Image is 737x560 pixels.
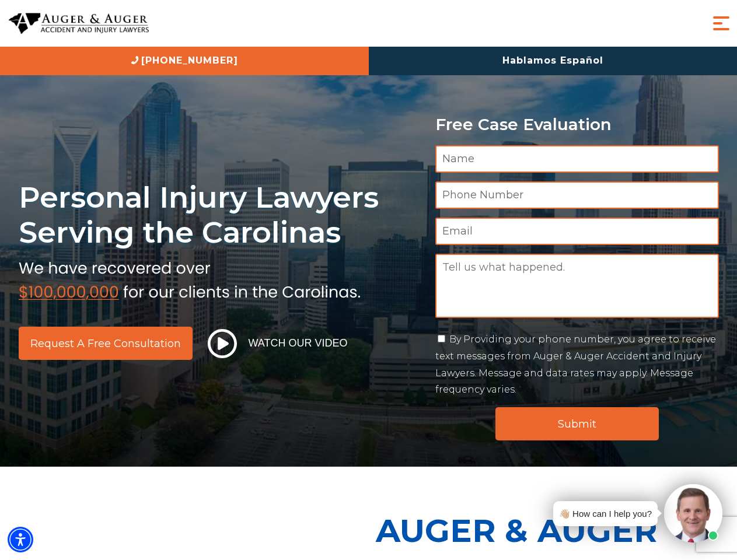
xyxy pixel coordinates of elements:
[19,180,421,250] h1: Personal Injury Lawyers Serving the Carolinas
[8,527,33,552] div: Accessibility Menu
[19,327,193,360] a: Request a Free Consultation
[559,506,652,521] div: 👋🏼 How can I help you?
[435,116,719,134] p: Free Case Evaluation
[19,256,361,300] img: sub text
[204,328,351,359] button: Watch Our Video
[495,407,659,440] input: Submit
[376,502,731,559] p: Auger & Auger
[664,484,722,542] img: Intaker widget Avatar
[710,12,733,35] button: Menu
[30,338,181,349] span: Request a Free Consultation
[435,145,719,173] input: Name
[435,218,719,245] input: Email
[435,181,719,209] input: Phone Number
[435,334,716,395] label: By Providing your phone number, you agree to receive text messages from Auger & Auger Accident an...
[9,13,149,34] img: Auger & Auger Accident and Injury Lawyers Logo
